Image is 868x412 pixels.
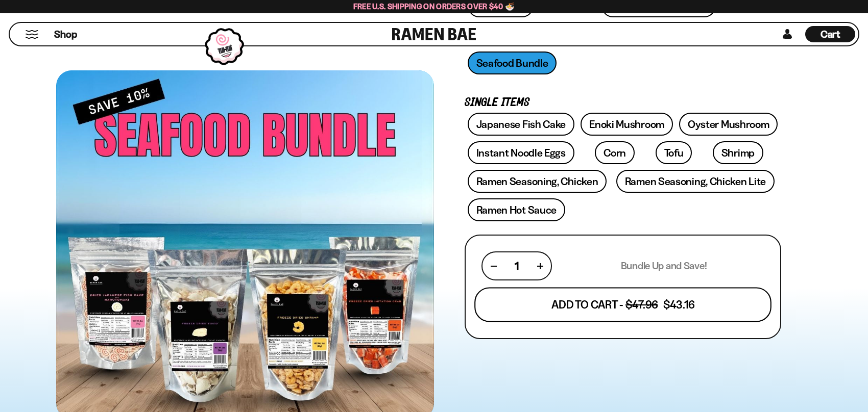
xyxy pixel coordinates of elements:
a: Corn [595,141,635,164]
button: Add To Cart - $47.96 $43.16 [474,287,771,322]
span: 1 [515,260,519,272]
a: Enoki Mushroom [581,113,673,136]
span: Shop [54,28,77,41]
a: Shrimp [713,141,763,164]
span: Cart [821,28,840,40]
p: Single Items [465,98,781,108]
a: Ramen Seasoning, Chicken Lite [616,170,775,193]
a: Japanese Fish Cake [468,113,575,136]
a: Oyster Mushroom [679,113,778,136]
button: Mobile Menu Trigger [25,30,39,39]
a: Ramen Hot Sauce [468,198,566,221]
a: Instant Noodle Eggs [468,141,574,164]
a: Tofu [656,141,692,164]
span: Free U.S. Shipping on Orders over $40 🍜 [353,2,515,11]
div: Cart [805,23,855,45]
a: Shop [54,26,77,42]
p: Bundle Up and Save! [621,260,707,272]
a: Ramen Seasoning, Chicken [468,170,607,193]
